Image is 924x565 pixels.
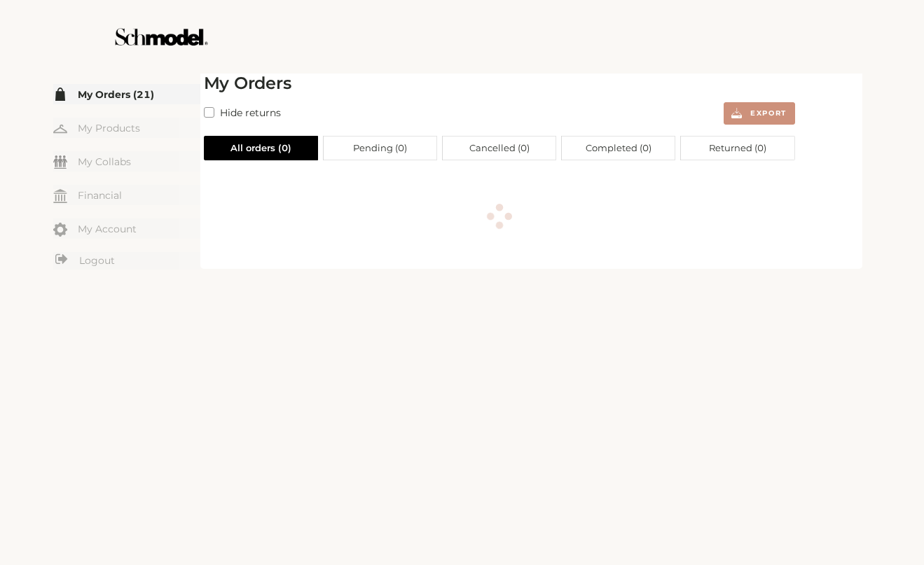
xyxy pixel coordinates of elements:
a: My Products [53,118,200,138]
img: my-account.svg [53,223,67,237]
a: Financial [53,185,200,205]
span: Completed ( 0 ) [586,137,651,160]
span: Hide returns [214,106,287,119]
button: Export [724,103,794,124]
img: my-hanger.svg [53,122,67,136]
span: Cancelled ( 0 ) [469,137,530,160]
a: My Orders (21) [53,84,200,104]
a: My Account [53,218,200,239]
span: Returned ( 0 ) [709,137,766,160]
img: export.svg [731,108,742,118]
img: my-order.svg [53,88,67,102]
h2: My Orders [204,74,795,94]
a: Logout [53,252,200,270]
span: Pending ( 0 ) [353,137,407,160]
span: Export [750,109,786,118]
img: my-financial.svg [53,189,67,203]
span: All orders ( 0 ) [230,137,291,160]
a: My Collabs [53,151,200,172]
img: my-friends.svg [53,155,67,169]
div: Menu [53,84,200,272]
